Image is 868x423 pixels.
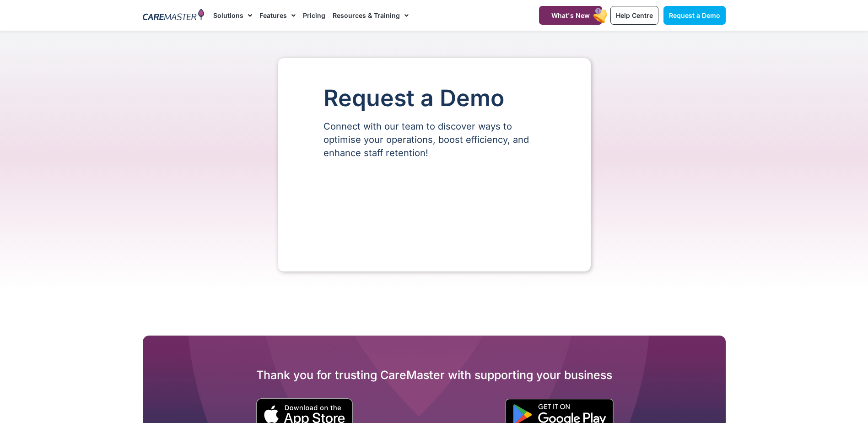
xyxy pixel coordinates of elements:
[616,11,653,19] span: Help Centre
[323,86,545,111] h1: Request a Demo
[669,11,720,19] span: Request a Demo
[143,368,726,382] h2: Thank you for trusting CareMaster with supporting your business
[539,6,602,25] a: What's New
[323,120,545,160] p: Connect with our team to discover ways to optimise your operations, boost efficiency, and enhance...
[663,6,726,25] a: Request a Demo
[551,11,590,19] span: What's New
[610,6,658,25] a: Help Centre
[323,175,545,244] iframe: Form 0
[143,9,205,22] img: CareMaster Logo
